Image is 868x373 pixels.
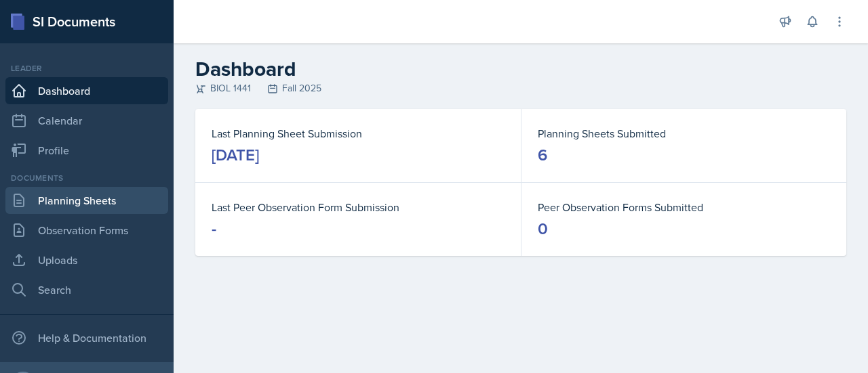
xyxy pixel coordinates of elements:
div: Documents [5,172,168,184]
a: Observation Forms [5,217,168,244]
h2: Dashboard [195,57,846,81]
dt: Last Peer Observation Form Submission [212,199,505,215]
a: Profile [5,137,168,164]
div: Leader [5,62,168,74]
a: Calendar [5,107,168,134]
dt: Planning Sheets Submitted [538,125,830,141]
dt: Peer Observation Forms Submitted [538,199,830,215]
a: Planning Sheets [5,187,168,214]
a: Dashboard [5,77,168,104]
a: Uploads [5,246,168,273]
dt: Last Planning Sheet Submission [212,125,505,141]
div: Help & Documentation [5,324,168,351]
div: 0 [538,218,548,240]
a: Search [5,276,168,303]
div: - [212,218,216,240]
div: 6 [538,144,547,166]
div: [DATE] [212,144,259,166]
div: BIOL 1441 Fall 2025 [195,81,846,95]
